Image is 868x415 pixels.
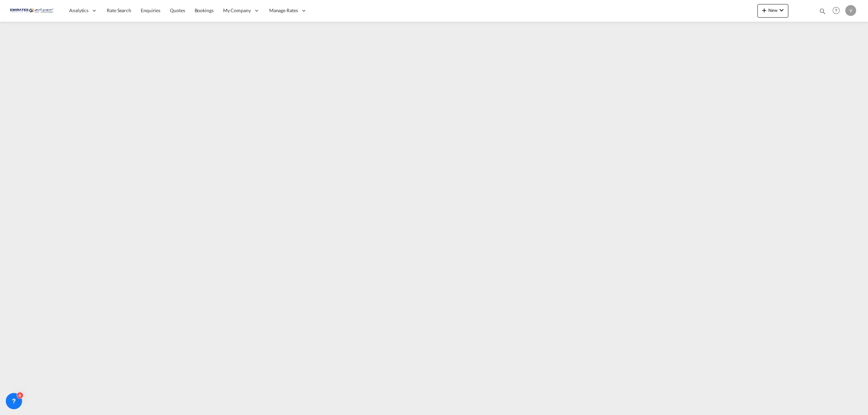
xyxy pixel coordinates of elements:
[141,7,160,13] span: Enquiries
[107,7,131,13] span: Rate Search
[195,7,214,13] span: Bookings
[845,5,856,16] div: V
[269,7,298,14] span: Manage Rates
[69,7,88,14] span: Analytics
[10,3,56,18] img: c67187802a5a11ec94275b5db69a26e6.png
[223,7,251,14] span: My Company
[830,5,842,16] span: Help
[819,7,826,15] md-icon: icon-magnify
[760,6,768,14] md-icon: icon-plus 400-fg
[170,7,185,13] span: Quotes
[830,5,845,17] div: Help
[777,6,786,14] md-icon: icon-chevron-down
[757,4,788,18] button: icon-plus 400-fgNewicon-chevron-down
[760,7,786,13] span: New
[819,7,826,18] div: icon-magnify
